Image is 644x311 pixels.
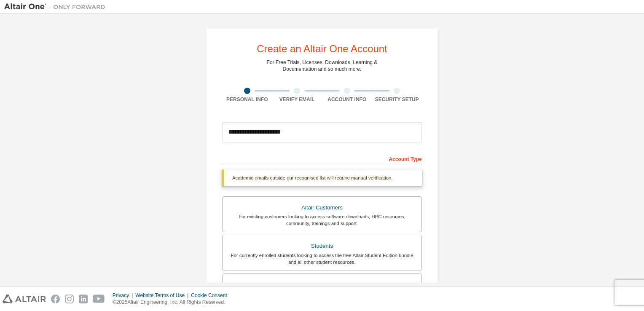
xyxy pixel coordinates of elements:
[51,295,60,303] img: facebook.svg
[228,279,416,291] div: Faculty
[135,292,191,299] div: Website Terms of Use
[372,96,422,103] div: Security Setup
[113,299,232,306] p: © 2025 Altair Engineering, Inc. All Rights Reserved.
[113,292,135,299] div: Privacy
[93,295,105,303] img: youtube.svg
[65,295,74,303] img: instagram.svg
[267,59,378,72] div: For Free Trials, Licenses, Downloads, Learning & Documentation and so much more.
[228,202,416,214] div: Altair Customers
[4,3,110,11] img: Altair One
[222,96,272,103] div: Personal Info
[228,252,416,265] div: For currently enrolled students looking to access the free Altair Student Edition bundle and all ...
[222,169,422,186] div: Academic emails outside our recognised list will require manual verification.
[322,96,372,103] div: Account Info
[79,295,88,303] img: linkedin.svg
[257,44,387,54] div: Create an Altair One Account
[191,292,232,299] div: Cookie Consent
[228,240,416,252] div: Students
[272,96,322,103] div: Verify Email
[3,295,46,303] img: altair_logo.svg
[228,213,416,227] div: For existing customers looking to access software downloads, HPC resources, community, trainings ...
[222,152,422,165] div: Account Type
